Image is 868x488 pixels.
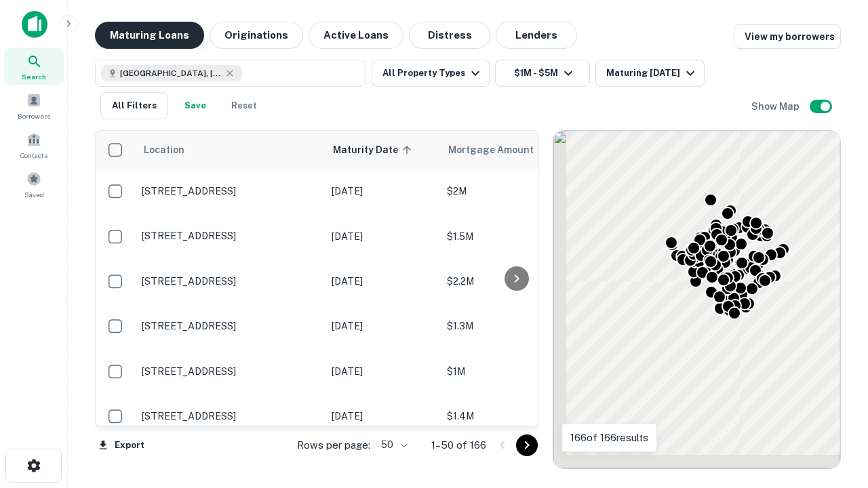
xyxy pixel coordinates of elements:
div: 50 [376,435,410,455]
p: [STREET_ADDRESS] [142,230,318,242]
button: All Property Types [372,60,490,87]
p: [STREET_ADDRESS] [142,275,318,287]
p: 1–50 of 166 [431,437,486,453]
span: Borrowers [18,110,50,121]
button: Lenders [496,22,577,49]
button: Maturing [DATE] [595,60,705,87]
a: Contacts [4,127,64,163]
p: [DATE] [332,319,433,333]
p: [STREET_ADDRESS] [142,185,318,197]
a: Borrowers [4,87,64,124]
button: Originations [210,22,303,49]
div: Maturing [DATE] [606,65,698,81]
p: [DATE] [332,229,433,244]
a: View my borrowers [734,24,841,49]
th: Location [135,131,325,169]
button: Distress [409,22,490,49]
p: $2M [447,184,583,199]
th: Mortgage Amount [440,131,589,169]
p: [DATE] [332,409,433,424]
button: All Filters [100,92,168,119]
button: Active Loans [309,22,403,49]
p: [STREET_ADDRESS] [142,365,318,378]
h6: Show Map [751,99,802,114]
p: $1.3M [447,319,583,333]
button: Reset [222,92,266,119]
p: [STREET_ADDRESS] [142,410,318,422]
p: $1.4M [447,409,583,424]
p: [DATE] [332,274,433,289]
span: Mortgage Amount [448,142,551,158]
iframe: Chat Widget [800,380,868,445]
button: $1M - $5M [495,60,590,87]
p: $1.5M [447,229,583,244]
img: capitalize-icon.png [22,11,47,38]
span: Saved [24,189,44,200]
span: Search [22,71,46,82]
p: 166 of 166 results [570,430,648,446]
span: [GEOGRAPHIC_DATA], [GEOGRAPHIC_DATA], [GEOGRAPHIC_DATA] [120,67,222,79]
span: Contacts [20,150,47,161]
div: 0 0 [553,131,840,468]
a: Saved [4,166,64,203]
button: Export [95,435,148,455]
p: [DATE] [332,184,433,199]
a: Search [4,48,64,85]
span: Location [143,142,184,158]
p: $1M [447,364,583,379]
p: [DATE] [332,364,433,379]
p: [STREET_ADDRESS] [142,320,318,332]
button: Go to next page [516,434,538,456]
button: Maturing Loans [95,22,204,49]
button: [GEOGRAPHIC_DATA], [GEOGRAPHIC_DATA], [GEOGRAPHIC_DATA] [95,60,366,87]
span: Maturity Date [333,142,416,158]
button: Save your search to get updates of matches that match your search criteria. [174,92,217,119]
p: $2.2M [447,274,583,289]
th: Maturity Date [325,131,440,169]
p: Rows per page: [297,437,370,453]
